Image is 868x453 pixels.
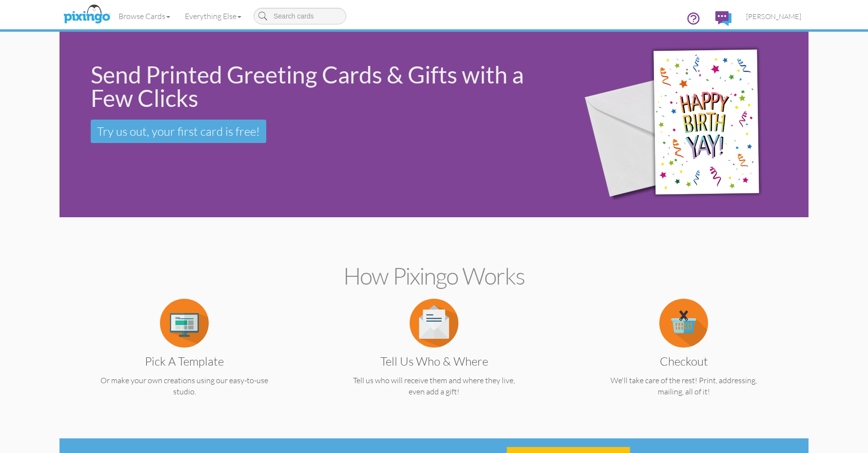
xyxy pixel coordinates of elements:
[79,375,290,397] p: Or make your own creations using our easy-to-use studio.
[254,8,346,24] input: Search cards
[61,2,113,27] img: pixingo logo
[335,355,533,368] h3: Tell us Who & Where
[585,355,782,368] h3: Checkout
[328,375,540,397] p: Tell us who will receive them and where they live, even add a gift!
[91,120,266,143] a: Try us out, your first card is free!
[715,11,731,26] img: comments.svg
[410,299,458,348] img: item.alt
[746,12,801,21] span: [PERSON_NAME]
[868,453,868,453] iframe: Chat
[578,375,789,397] p: We'll take care of the rest! Print, addressing, mailing, all of it!
[328,317,540,397] a: Tell us Who & Where Tell us who will receive them and where they live, even add a gift!
[659,299,708,348] img: item.alt
[77,263,791,289] h2: How Pixingo works
[178,4,249,28] a: Everything Else
[160,299,209,348] img: item.alt
[739,4,809,29] a: [PERSON_NAME]
[578,317,789,397] a: Checkout We'll take care of the rest! Print, addressing, mailing, all of it!
[79,317,290,397] a: Pick a Template Or make your own creations using our easy-to-use studio.
[91,63,551,110] div: Send Printed Greeting Cards & Gifts with a Few Clicks
[567,18,802,231] img: 942c5090-71ba-4bfc-9a92-ca782dcda692.png
[97,124,260,139] span: Try us out, your first card is free!
[86,355,283,368] h3: Pick a Template
[111,4,178,28] a: Browse Cards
